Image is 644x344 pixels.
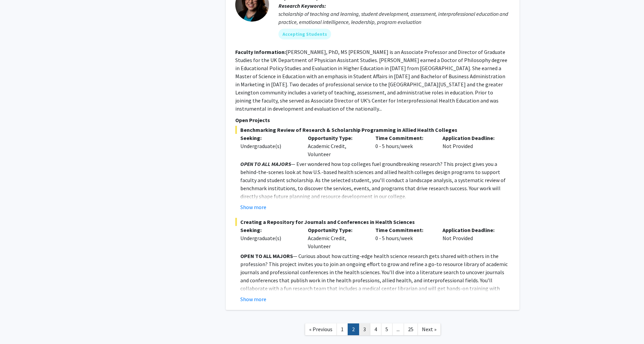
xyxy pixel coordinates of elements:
div: Undergraduate(s) [240,142,298,150]
div: Undergraduate(s) [240,234,298,242]
a: Next [418,323,441,335]
a: 1 [337,323,348,335]
div: Not Provided [437,226,505,250]
p: Time Commitment: [375,226,433,234]
div: scholarship of teaching and learning, student development, assessment, interprofessional educatio... [278,10,510,26]
span: Next » [422,326,436,333]
a: 25 [404,323,418,335]
a: Previous [305,323,337,335]
p: Time Commitment: [375,134,433,142]
span: Benchmarking Review of Research & Scholarship Programming in Allied Health Colleges [235,126,510,134]
p: Application Deadline: [442,226,500,234]
div: Not Provided [437,134,505,158]
strong: OPEN TO ALL MAJORS [240,253,293,259]
a: 4 [370,323,381,335]
p: — Ever wondered how top colleges fuel groundbreaking research? This project gives you a behind-th... [240,160,510,200]
span: « Previous [309,326,332,333]
span: ... [397,326,400,333]
div: Academic Credit, Volunteer [303,134,370,158]
iframe: Chat [5,314,29,339]
a: 2 [348,323,359,335]
a: 3 [359,323,370,335]
a: 5 [381,323,393,335]
p: Opportunity Type: [308,226,365,234]
b: Faculty Information: [235,49,286,55]
mat-chip: Accepting Students [278,29,331,39]
div: Academic Credit, Volunteer [303,226,370,250]
fg-read-more: [PERSON_NAME], PhD, MS [PERSON_NAME] is an Associate Professor and Director of Graduate Studies f... [235,49,507,112]
p: Seeking: [240,134,298,142]
button: Show more [240,295,266,303]
em: OPEN TO ALL MAJORS [240,161,291,167]
div: 0 - 5 hours/week [370,226,438,250]
p: Open Projects [235,116,510,124]
button: Show more [240,203,266,211]
p: Application Deadline: [442,134,500,142]
span: Creating a Repository for Journals and Conferences in Health Sciences [235,218,510,226]
p: — Curious about how cutting-edge health science research gets shared with others in the professio... [240,252,510,309]
nav: Page navigation [226,317,519,344]
p: Seeking: [240,226,298,234]
p: Opportunity Type: [308,134,365,142]
b: Research Keywords: [278,2,326,9]
div: 0 - 5 hours/week [370,134,438,158]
